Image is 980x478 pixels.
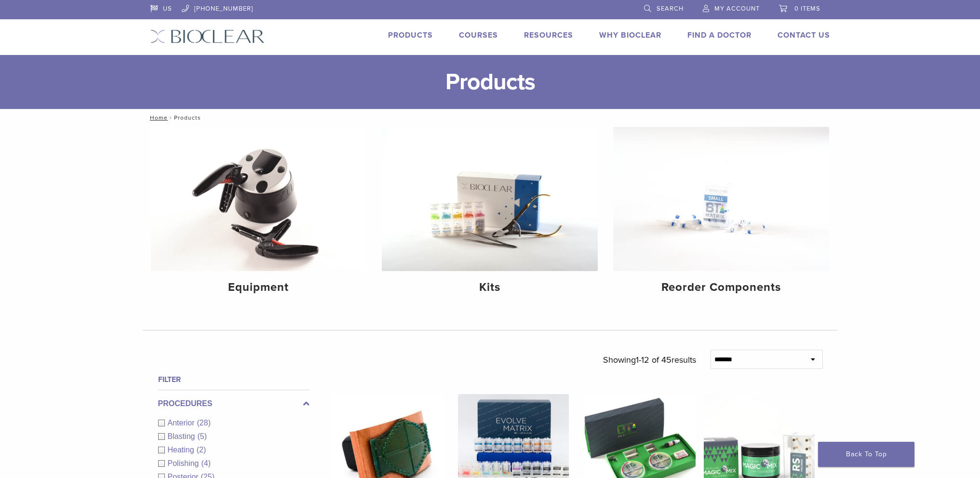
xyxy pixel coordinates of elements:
[158,398,309,410] label: Procedures
[159,279,359,296] h4: Equipment
[603,350,696,370] p: Showing results
[168,115,174,120] span: /
[151,127,367,302] a: Equipment
[168,432,198,440] span: Blasting
[168,419,197,427] span: Anterior
[621,279,821,296] h4: Reorder Components
[382,127,598,271] img: Kits
[147,114,168,121] a: Home
[197,446,206,454] span: (2)
[613,127,829,271] img: Reorder Components
[158,374,309,385] h4: Filter
[459,30,498,40] a: Courses
[197,432,207,440] span: (5)
[778,30,830,40] a: Contact Us
[197,419,211,427] span: (28)
[657,5,684,13] span: Search
[201,459,211,467] span: (4)
[168,446,197,454] span: Heating
[168,459,201,467] span: Polishing
[636,355,671,365] span: 1-12 of 45
[151,127,367,271] img: Equipment
[143,109,837,126] nav: Products
[714,5,760,13] span: My Account
[382,127,598,302] a: Kits
[150,29,265,43] img: Bioclear
[599,30,661,40] a: Why Bioclear
[687,30,752,40] a: Find A Doctor
[524,30,573,40] a: Resources
[389,279,590,296] h4: Kits
[794,5,820,13] span: 0 items
[613,127,829,302] a: Reorder Components
[818,442,914,467] a: Back To Top
[388,30,433,40] a: Products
